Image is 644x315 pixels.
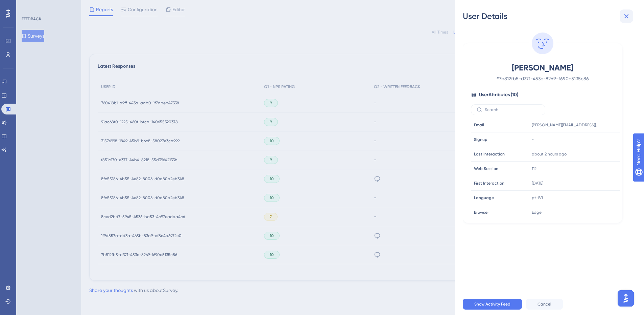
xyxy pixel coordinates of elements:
span: Email [474,122,484,128]
span: Web Session [474,166,498,171]
span: [PERSON_NAME] [483,62,602,73]
span: Signup [474,137,487,142]
span: First Interaction [474,181,504,186]
span: Browser [474,210,489,215]
span: User Attributes ( 10 ) [479,91,518,99]
span: 112 [532,166,536,171]
span: Show Activity Feed [474,301,510,307]
button: Cancel [526,299,563,310]
span: - [532,137,534,142]
div: User Details [463,11,636,22]
span: Edge [532,210,542,215]
button: Show Activity Feed [463,299,522,310]
span: pt-BR [532,195,543,201]
time: about 2 hours ago [532,152,567,156]
input: Search [485,107,540,112]
span: # 7b812fb5-d371-453c-8269-f690e5135c86 [483,75,602,83]
span: [PERSON_NAME][EMAIL_ADDRESS][DOMAIN_NAME] [532,122,599,128]
span: Cancel [538,301,551,307]
span: Last Interaction [474,151,505,157]
span: Need Help? [16,2,42,10]
iframe: UserGuiding AI Assistant Launcher [616,288,636,309]
span: Language [474,195,494,201]
time: [DATE] [532,181,543,186]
